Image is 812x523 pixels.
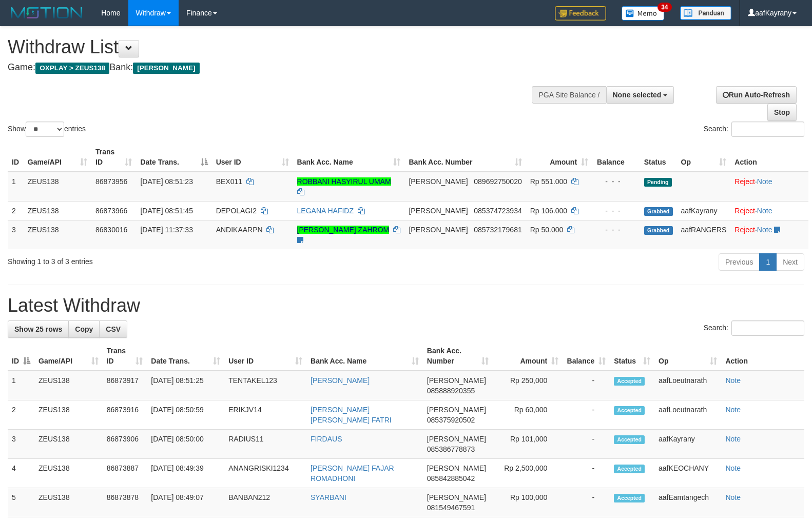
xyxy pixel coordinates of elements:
[654,371,721,400] td: aafLoeutnarath
[224,430,306,459] td: RADIUS11
[563,430,610,459] td: -
[147,371,224,400] td: [DATE] 08:51:25
[613,91,662,99] span: None selected
[606,86,674,104] button: None selected
[306,341,423,371] th: Bank Acc. Name: activate to sort column ascending
[644,178,672,187] span: Pending
[776,253,804,271] a: Next
[136,143,211,172] th: Date Trans.: activate to sort column descending
[224,400,306,430] td: ERIKJV14
[409,226,468,234] span: [PERSON_NAME]
[757,226,772,234] a: Note
[8,122,86,137] label: Show entries
[68,320,100,338] a: Copy
[704,122,804,137] label: Search:
[427,464,486,472] span: [PERSON_NAME]
[704,320,804,336] label: Search:
[654,400,721,430] td: aafLoeutnarath
[91,143,136,172] th: Trans ID: activate to sort column ascending
[654,341,721,371] th: Op: activate to sort column ascending
[767,104,797,121] a: Stop
[563,400,610,430] td: -
[530,207,567,215] span: Rp 106.000
[730,172,808,202] td: ·
[8,400,34,430] td: 2
[644,226,673,235] span: Grabbed
[99,320,127,338] a: CSV
[34,430,103,459] td: ZEUS138
[563,488,610,517] td: -
[95,226,127,234] span: 86830016
[8,430,34,459] td: 3
[297,226,390,234] a: [PERSON_NAME] ZAHROM
[8,201,24,220] td: 2
[216,226,263,234] span: ANDIKAARPN
[716,86,797,104] a: Run Auto-Refresh
[614,465,645,473] span: Accepted
[147,400,224,430] td: [DATE] 08:50:59
[427,406,486,414] span: [PERSON_NAME]
[654,459,721,488] td: aafKEOCHANY
[224,459,306,488] td: ANANGRISKI1234
[759,253,777,271] a: 1
[532,86,606,104] div: PGA Site Balance /
[427,376,486,385] span: [PERSON_NAME]
[147,488,224,517] td: [DATE] 08:49:07
[680,6,731,20] img: panduan.png
[596,225,636,235] div: - - -
[216,207,257,215] span: DEPOLAGI2
[103,430,147,459] td: 86873906
[103,459,147,488] td: 86873887
[530,177,567,186] span: Rp 551.000
[8,252,331,267] div: Showing 1 to 3 of 3 entries
[677,143,731,172] th: Op: activate to sort column ascending
[427,435,486,443] span: [PERSON_NAME]
[224,371,306,400] td: TENTAKEL123
[409,207,468,215] span: [PERSON_NAME]
[311,435,342,443] a: FIRDAUS
[493,371,563,400] td: Rp 250,000
[734,207,755,215] a: Reject
[8,371,34,400] td: 1
[106,325,121,333] span: CSV
[563,459,610,488] td: -
[8,143,24,172] th: ID
[103,488,147,517] td: 86873878
[654,430,721,459] td: aafKayrany
[474,226,521,234] span: Copy 085732179681 to clipboard
[140,226,192,234] span: [DATE] 11:37:33
[677,201,731,220] td: aafKayrany
[493,430,563,459] td: Rp 101,000
[622,6,665,21] img: Button%20Memo.svg
[658,3,671,12] span: 34
[140,177,192,186] span: [DATE] 08:51:23
[103,400,147,430] td: 86873916
[423,341,493,371] th: Bank Acc. Number: activate to sort column ascending
[614,494,645,502] span: Accepted
[311,376,370,385] a: [PERSON_NAME]
[34,488,103,517] td: ZEUS138
[133,63,199,74] span: [PERSON_NAME]
[719,253,760,271] a: Previous
[427,445,475,453] span: Copy 085386778873 to clipboard
[216,177,242,186] span: BEX011
[644,207,673,216] span: Grabbed
[8,459,34,488] td: 4
[8,63,531,73] h4: Game: Bank:
[34,459,103,488] td: ZEUS138
[677,220,731,249] td: aafRANGERS
[725,376,741,385] a: Note
[24,220,91,249] td: ZEUS138
[640,143,677,172] th: Status
[592,143,640,172] th: Balance
[35,63,109,74] span: OXPLAY > ZEUS138
[212,143,293,172] th: User ID: activate to sort column ascending
[311,464,394,482] a: [PERSON_NAME] FAJAR ROMADHONI
[8,488,34,517] td: 5
[24,172,91,202] td: ZEUS138
[734,226,755,234] a: Reject
[563,371,610,400] td: -
[730,143,808,172] th: Action
[224,488,306,517] td: BANBAN212
[95,207,127,215] span: 86873966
